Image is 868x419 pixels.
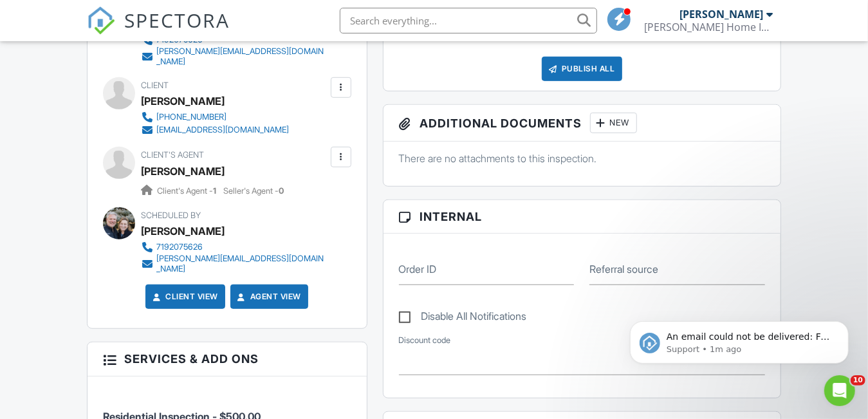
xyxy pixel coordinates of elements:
a: SPECTORA [87,17,230,44]
input: Search everything... [340,8,597,33]
strong: 1 [213,186,216,196]
label: Order ID [399,262,437,276]
strong: 0 [279,186,284,196]
iframe: Intercom live chat [824,375,855,406]
div: [PERSON_NAME][EMAIL_ADDRESS][DOMAIN_NAME] [156,46,328,67]
span: Client [141,80,169,90]
span: 10 [851,375,865,386]
a: Client View [150,290,218,303]
div: [PERSON_NAME] [141,221,225,241]
a: [PHONE_NUMBER] [141,111,289,124]
span: SPECTORA [124,6,230,33]
iframe: Intercom notifications message [611,294,868,384]
div: [EMAIL_ADDRESS][DOMAIN_NAME] [156,125,289,135]
div: [PERSON_NAME][EMAIL_ADDRESS][DOMAIN_NAME] [156,254,328,274]
p: There are no attachments to this inspection. [399,151,766,165]
span: Client's Agent - [157,186,218,196]
a: Agent View [235,290,301,303]
a: [PERSON_NAME][EMAIL_ADDRESS][DOMAIN_NAME] [141,46,328,67]
div: Hartman Home Inspections [644,21,773,33]
label: Discount code [399,335,451,346]
h3: Additional Documents [383,105,781,142]
span: Seller's Agent - [223,186,284,196]
a: [PERSON_NAME][EMAIL_ADDRESS][DOMAIN_NAME] [141,254,328,274]
div: New [590,113,637,133]
span: Client's Agent [141,150,204,160]
a: 7192075626 [141,241,328,254]
span: Scheduled By [141,210,201,220]
a: [EMAIL_ADDRESS][DOMAIN_NAME] [141,124,289,136]
div: [PERSON_NAME] [679,8,763,21]
h3: Services & Add ons [88,342,367,376]
div: Publish All [542,57,622,81]
h3: Internal [383,200,781,234]
div: [PHONE_NUMBER] [156,112,226,122]
label: Referral source [589,262,658,276]
a: [PERSON_NAME] [141,162,225,181]
div: [PERSON_NAME] [141,91,225,111]
img: The Best Home Inspection Software - Spectora [87,6,115,35]
label: Disable All Notifications [399,310,527,326]
div: 7192075626 [156,242,203,252]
